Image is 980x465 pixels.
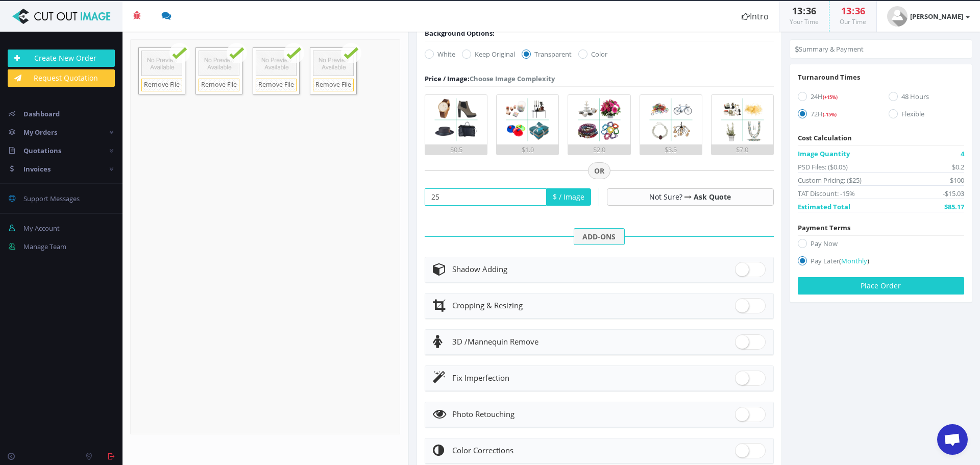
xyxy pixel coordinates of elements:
[798,91,873,105] label: 24H
[588,162,610,180] span: OR
[731,1,779,32] a: Intro
[798,162,848,172] span: PSD Files: ($0.05)
[8,69,115,87] a: Request Quotation
[425,28,495,38] div: Background Options:
[798,175,862,185] span: Custom Pricing: ($25)
[23,128,57,137] span: My Orders
[806,5,816,17] span: 36
[425,74,470,83] span: Price / Image:
[798,223,850,232] span: Payment Terms
[578,49,607,59] label: Color
[798,238,964,252] label: Pay Now
[798,256,964,270] label: Pay Later
[256,79,297,91] a: Remove File
[452,373,509,383] span: Fix Imperfection
[23,164,51,174] span: Invoices
[950,175,964,185] span: $100
[452,336,538,347] span: Mannequin Remove
[841,256,867,265] span: Monthly
[313,79,354,91] a: Remove File
[452,300,523,310] span: Cropping & Resizing
[141,79,182,91] a: Remove File
[23,224,60,233] span: My Account
[547,188,591,206] span: $ / Image
[798,109,873,123] label: 72H
[462,49,515,59] label: Keep Original
[840,17,866,26] small: Our Time
[199,79,239,91] a: Remove File
[640,144,702,155] div: $3.5
[718,95,767,144] img: 5.png
[712,144,773,155] div: $7.0
[889,91,964,105] label: 48 Hours
[425,74,555,84] div: Choose Image Complexity
[792,5,802,17] span: 13
[425,188,547,206] input: Your Price
[798,72,860,82] span: Turnaround Times
[425,144,487,155] div: $0.5
[574,228,625,246] span: ADD-ONS
[943,188,964,199] span: -$15.03
[823,92,838,101] a: (+15%)
[497,144,558,155] div: $1.0
[798,133,852,142] span: Cost Calculation
[823,94,838,101] span: (+15%)
[452,409,514,419] span: Photo Retouching
[649,192,682,202] span: Not Sure?
[23,146,61,155] span: Quotations
[887,6,908,27] img: user_default.jpg
[798,277,964,295] button: Place Order
[823,109,837,118] a: (-15%)
[937,424,968,455] a: Chat öffnen
[798,202,850,212] span: Estimated Total
[798,188,855,199] span: TAT Discount: -15%
[952,162,964,172] span: $0.2
[431,95,481,144] img: 1.png
[522,49,572,59] label: Transparent
[568,144,630,155] div: $2.0
[795,44,864,54] li: Summary & Payment
[889,109,964,123] label: Flexible
[452,336,468,347] span: 3D /
[8,50,115,67] a: Create New Order
[503,95,552,144] img: 2.png
[8,9,115,24] img: Cut Out Image
[694,192,731,202] a: Ask Quote
[23,109,60,118] span: Dashboard
[23,242,66,251] span: Manage Team
[575,95,624,144] img: 3.png
[851,5,855,17] span: :
[961,149,964,159] span: 4
[823,111,837,118] span: (-15%)
[877,1,980,32] a: [PERSON_NAME]
[452,445,513,455] span: Color Corrections
[802,5,806,17] span: :
[841,5,851,17] span: 13
[944,202,964,212] span: $85.17
[23,194,80,203] span: Support Messages
[910,12,963,21] strong: [PERSON_NAME]
[425,49,455,59] label: White
[839,256,869,265] a: (Monthly)
[646,95,696,144] img: 4.png
[798,149,850,159] span: Image Quantity
[452,264,507,274] span: Shadow Adding
[855,5,865,17] span: 36
[790,17,819,26] small: Your Time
